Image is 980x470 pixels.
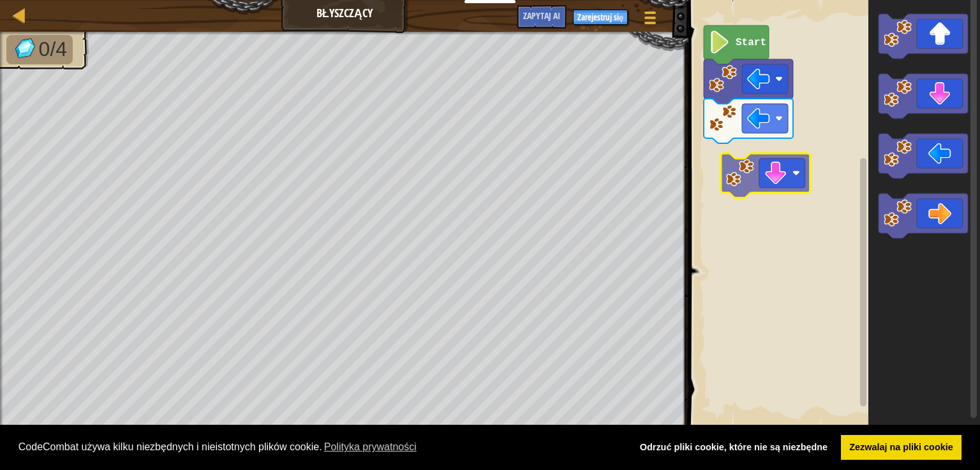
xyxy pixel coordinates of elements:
[324,441,417,452] font: Polityka prywatności
[841,435,961,460] a: zezwól na pliki cookie
[19,441,322,452] font: CodeCombat używa kilku niezbędnych i nieistotnych plików cookie.
[631,435,836,460] a: odrzuć pliki cookie
[640,442,828,452] font: Odrzuć pliki cookie, które nie są niezbędne
[849,442,953,452] font: Zezwalaj na pliki cookie
[322,438,419,457] a: dowiedz się więcej o plikach cookie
